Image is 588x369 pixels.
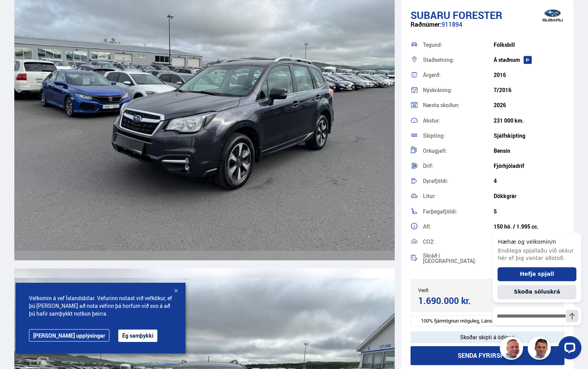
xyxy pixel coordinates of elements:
a: [PERSON_NAME] upplýsingar [29,329,109,342]
div: Fólksbíll [494,42,564,48]
div: 231 000 km. [494,118,564,124]
div: 100% fjármögnun möguleg, Lánshæfur hjá [PERSON_NAME]. [411,315,565,326]
div: Dyrafjöldi: [423,178,494,184]
div: Árgerð: [423,72,494,78]
div: Skipting: [423,133,494,138]
iframe: LiveChat chat widget [486,219,585,366]
div: Dökkgrár [494,193,564,199]
div: CO2: [423,239,494,244]
div: Drif: [423,163,494,169]
div: 5 [494,208,564,215]
div: Litur: [423,193,494,199]
div: 7/2016 [494,87,564,93]
div: Á staðnum [494,57,564,63]
div: Orkugjafi: [423,148,494,154]
div: Næsta skoðun: [423,102,494,108]
div: 4 [494,178,564,184]
img: brand logo [537,4,568,28]
div: Nýskráning: [423,87,494,93]
div: 2016 [494,72,564,78]
div: Fjórhjóladrif [494,163,564,169]
div: Farþegafjöldi: [423,209,494,214]
span: Subaru [411,8,450,22]
button: Senda fyrirspurn [411,346,565,365]
button: Ég samþykki [118,330,157,342]
div: Skoðar skipti á ódýrari [411,331,565,343]
div: Staðsetning: [423,57,494,63]
div: Tegund: [423,42,494,48]
div: Bensín [494,148,564,154]
div: Skráð í [GEOGRAPHIC_DATA]: [423,253,494,264]
span: Forester [453,8,502,22]
span: Velkomin á vef Íslandsbílar. Vefurinn notast við vefkökur, ef þú [PERSON_NAME] að nota vefinn þá ... [29,294,172,318]
span: Raðnúmer: [411,20,441,29]
div: 911894 [411,21,565,36]
div: Sjálfskipting [494,133,564,139]
div: Verð: [418,287,487,293]
div: Akstur: [423,118,494,123]
div: Afl: [423,224,494,229]
div: 2026 [494,102,564,108]
div: 1.690.000 kr. [418,296,485,306]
